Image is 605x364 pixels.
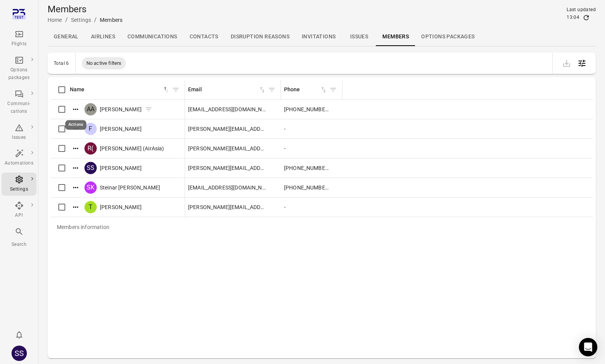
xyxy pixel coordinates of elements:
[70,104,81,115] button: Actions
[2,87,36,118] a: Communi-cations
[188,184,267,191] span: [EMAIL_ADDRESS][DOMAIN_NAME]
[100,16,122,24] div: Members
[70,86,170,94] span: Name
[188,86,266,94] span: Email
[284,86,327,94] div: Sort by phone in ascending order
[225,28,296,46] a: Disruption reasons
[183,28,225,46] a: Contacts
[54,61,69,66] div: Total 6
[284,203,339,211] div: -
[559,59,574,66] span: Please make a selection to export
[100,105,142,113] span: [PERSON_NAME]
[48,17,62,23] a: Home
[100,145,164,152] span: [PERSON_NAME] (AirAsia)
[567,6,596,14] div: Last updated
[100,184,160,191] span: Steinar [PERSON_NAME]
[188,164,267,172] span: [PERSON_NAME][EMAIL_ADDRESS][DOMAIN_NAME]
[70,86,162,94] div: Name
[284,86,320,94] div: Phone
[48,15,122,25] nav: Breadcrumbs
[84,181,97,194] div: SK
[376,28,415,46] a: Members
[188,105,267,113] span: [EMAIL_ADDRESS][DOMAIN_NAME]
[2,173,36,196] a: Settings
[48,28,85,46] a: General
[284,145,339,152] div: -
[284,164,329,172] span: [PHONE_NUMBER]
[188,145,267,152] span: [PERSON_NAME][EMAIL_ADDRESS][DOMAIN_NAME]
[5,241,33,249] div: Search
[284,105,329,113] span: [PHONE_NUMBER]
[574,56,590,71] button: Open table configuration
[2,121,36,144] a: Issues
[5,66,33,82] div: Options packages
[70,201,81,213] button: Actions
[2,53,36,84] a: Options packages
[284,125,339,133] div: -
[5,100,33,115] div: Communi-cations
[327,84,339,96] button: Filter by phone
[582,14,590,21] button: Refresh data
[415,28,481,46] a: Options packages
[188,203,267,211] span: [PERSON_NAME][EMAIL_ADDRESS][DOMAIN_NAME]
[100,125,142,133] span: [PERSON_NAME]
[94,15,97,25] li: /
[2,27,36,50] a: Flights
[48,28,596,46] div: Local navigation
[2,225,36,250] button: Search
[82,59,126,67] span: No active filters
[70,86,170,94] div: Sort by name in descending order
[5,40,33,48] div: Flights
[70,162,81,174] button: Actions
[2,147,36,170] a: Automations
[100,164,142,172] span: [PERSON_NAME]
[70,143,81,154] button: Actions
[48,3,122,15] h1: Members
[84,162,97,174] div: SS
[84,103,97,115] div: AA
[71,17,91,23] a: Settings
[2,199,36,222] a: API
[170,84,182,96] button: Filter by name
[342,28,376,46] a: Issues
[65,120,86,130] div: Actions
[266,84,278,96] button: Filter by email
[100,203,142,211] span: [PERSON_NAME]
[8,343,30,364] button: Sandra Sigurdardottir
[296,28,342,46] a: Invitations
[84,142,97,155] div: R(
[567,14,579,21] div: 13:04
[51,217,116,237] div: Members information
[70,182,81,193] button: Actions
[284,184,329,191] span: [PHONE_NUMBER]
[5,160,33,167] div: Automations
[84,123,97,135] div: F
[5,186,33,193] div: Settings
[188,86,266,94] div: Sort by email in ascending order
[188,86,258,94] div: Email
[579,338,597,356] div: Open Intercom Messenger
[65,15,68,25] li: /
[85,28,121,46] a: Airlines
[12,327,27,343] button: Notifications
[284,86,327,94] span: Phone
[5,212,33,219] div: API
[84,201,97,213] div: T
[121,28,183,46] a: Communications
[188,125,267,133] span: [PERSON_NAME][EMAIL_ADDRESS][DOMAIN_NAME]
[12,346,27,361] div: SS
[5,134,33,142] div: Issues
